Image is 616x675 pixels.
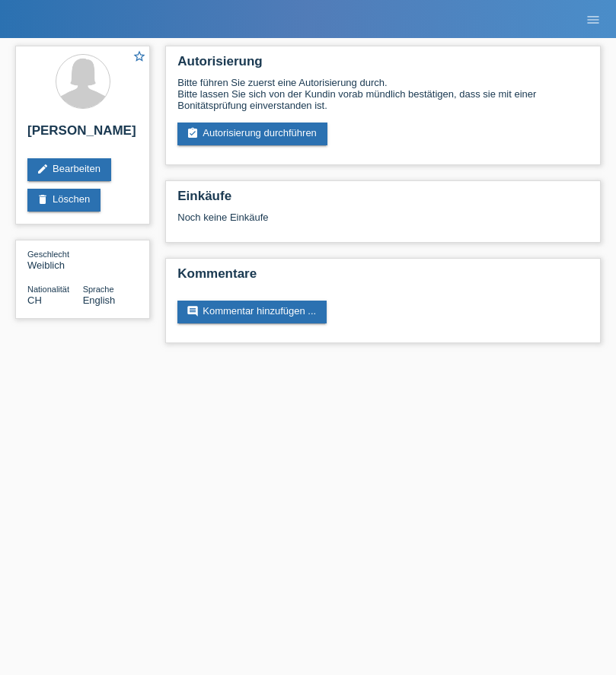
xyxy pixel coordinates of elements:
div: Weiblich [27,248,83,271]
a: assignment_turned_inAutorisierung durchführen [177,123,327,145]
h2: Autorisierung [177,54,589,77]
i: assignment_turned_in [187,127,199,139]
div: Bitte führen Sie zuerst eine Autorisierung durch. Bitte lassen Sie sich von der Kundin vorab münd... [177,77,589,111]
span: Geschlecht [27,250,69,259]
i: comment [187,305,199,317]
div: Noch keine Einkäufe [177,212,589,234]
a: deleteLöschen [27,189,101,212]
a: commentKommentar hinzufügen ... [177,301,327,323]
a: editBearbeiten [27,158,111,181]
i: delete [37,193,49,205]
span: English [83,295,116,306]
h2: [PERSON_NAME] [27,123,138,146]
i: edit [37,163,49,175]
span: Nationalität [27,285,69,294]
i: star_border [132,49,146,63]
h2: Einkäufe [177,189,589,212]
span: Sprache [83,285,114,294]
span: Schweiz [27,295,42,306]
a: star_border [132,49,146,65]
i: menu [586,12,601,27]
a: menu [578,14,608,24]
h2: Kommentare [177,266,589,289]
